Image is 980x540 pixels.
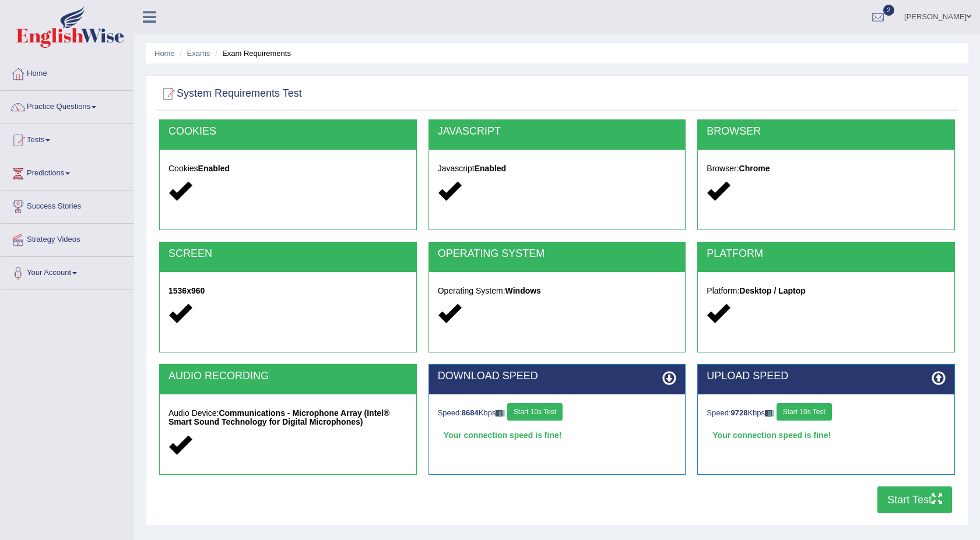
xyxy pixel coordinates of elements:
[168,248,408,260] h2: SCREEN
[507,403,563,421] button: Start 10s Test
[1,58,134,87] a: Home
[496,410,505,417] img: ajax-loader-fb-connection.gif
[739,164,770,173] strong: Chrome
[883,5,895,16] span: 2
[707,287,946,295] h5: Platform:
[159,85,302,103] h2: System Requirements Test
[731,408,748,417] strong: 9728
[707,403,946,423] div: Speed: Kbps
[1,190,134,220] a: Success Stories
[438,126,677,137] h2: JAVASCRIPT
[739,286,806,295] strong: Desktop / Laptop
[168,409,408,427] h5: Audio Device:
[707,126,946,137] h2: BROWSER
[438,248,677,260] h2: OPERATING SYSTEM
[212,48,291,59] li: Exam Requirements
[1,257,134,286] a: Your Account
[168,164,408,173] h5: Cookies
[438,403,677,423] div: Speed: Kbps
[505,286,541,295] strong: Windows
[777,403,832,421] button: Start 10s Test
[187,49,210,58] a: Exams
[707,370,946,382] h2: UPLOAD SPEED
[1,124,134,153] a: Tests
[475,164,506,173] strong: Enabled
[1,91,134,120] a: Practice Questions
[707,164,946,173] h5: Browser:
[438,287,677,295] h5: Operating System:
[198,164,230,173] strong: Enabled
[168,286,205,295] strong: 1536x960
[707,426,946,444] div: Your connection speed is fine!
[168,370,408,382] h2: AUDIO RECORDING
[154,49,175,58] a: Home
[877,486,952,513] button: Start Test
[1,224,134,253] a: Strategy Videos
[438,426,677,444] div: Your connection speed is fine!
[168,408,389,426] strong: Communications - Microphone Array (Intel® Smart Sound Technology for Digital Microphones)
[438,370,677,382] h2: DOWNLOAD SPEED
[168,126,408,137] h2: COOKIES
[765,410,774,417] img: ajax-loader-fb-connection.gif
[707,248,946,260] h2: PLATFORM
[1,157,134,186] a: Predictions
[438,164,677,173] h5: Javascript
[462,408,479,417] strong: 8684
